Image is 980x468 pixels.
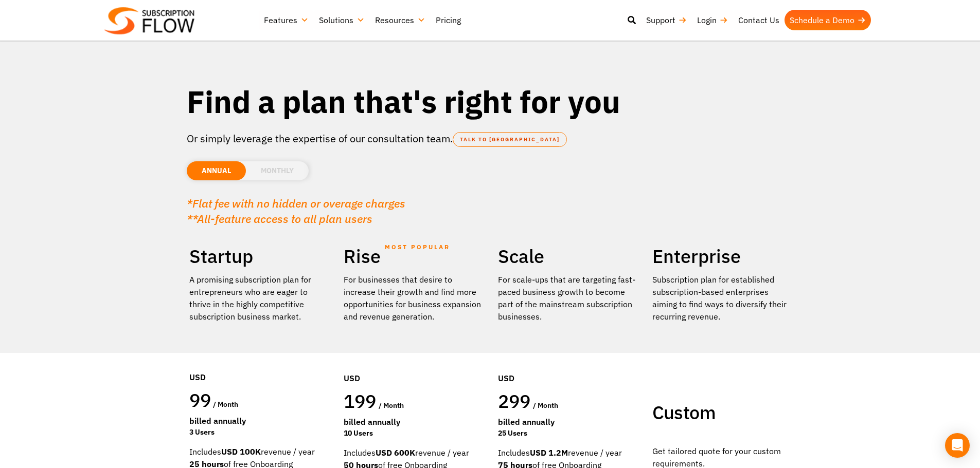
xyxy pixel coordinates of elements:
[187,161,246,180] li: ANNUAL
[246,161,309,180] li: MONTHLY
[945,433,970,458] div: Open Intercom Messenger
[189,273,328,323] p: A promising subscription plan for entrepreneurs who are eager to thrive in the highly competitive...
[213,400,238,409] span: / month
[652,400,716,424] span: Custom
[641,10,692,30] a: Support
[104,7,194,34] img: Subscriptionflow
[692,10,733,30] a: Login
[370,10,431,30] a: Resources
[498,273,637,323] div: For scale-ups that are targeting fast-paced business growth to become part of the mainstream subs...
[385,235,450,259] span: MOST POPULAR
[187,196,405,211] em: *Flat fee with no hidden or overage charges
[187,131,794,146] p: Or simply leverage the expertise of our consultation team.
[187,211,372,226] em: **All-feature access to all plan users
[498,341,637,389] div: USD
[259,10,314,30] a: Features
[344,341,483,389] div: USD
[498,416,637,428] div: Billed Annually
[187,82,794,121] h1: Find a plan that's right for you
[344,245,483,268] h2: Rise
[189,245,328,268] h2: Startup
[453,132,567,147] a: TALK TO [GEOGRAPHIC_DATA]
[530,447,568,458] strong: USD 1.2M
[498,428,637,439] div: 25 Users
[431,10,466,30] a: Pricing
[314,10,370,30] a: Solutions
[379,401,404,410] span: / month
[221,446,261,457] strong: USD 100K
[533,401,558,410] span: / month
[498,245,637,268] h2: Scale
[652,245,791,268] h2: Enterprise
[344,273,483,323] div: For businesses that desire to increase their growth and find more opportunities for business expa...
[344,389,377,413] span: 199
[189,340,328,388] div: USD
[344,428,483,439] div: 10 Users
[785,10,871,30] a: Schedule a Demo
[344,416,483,428] div: Billed Annually
[189,427,328,438] div: 3 Users
[189,415,328,427] div: Billed Annually
[498,389,531,413] span: 299
[189,388,211,412] span: 99
[376,447,415,458] strong: USD 600K
[652,273,791,323] p: Subscription plan for established subscription-based enterprises aiming to find ways to diversify...
[733,10,785,30] a: Contact Us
